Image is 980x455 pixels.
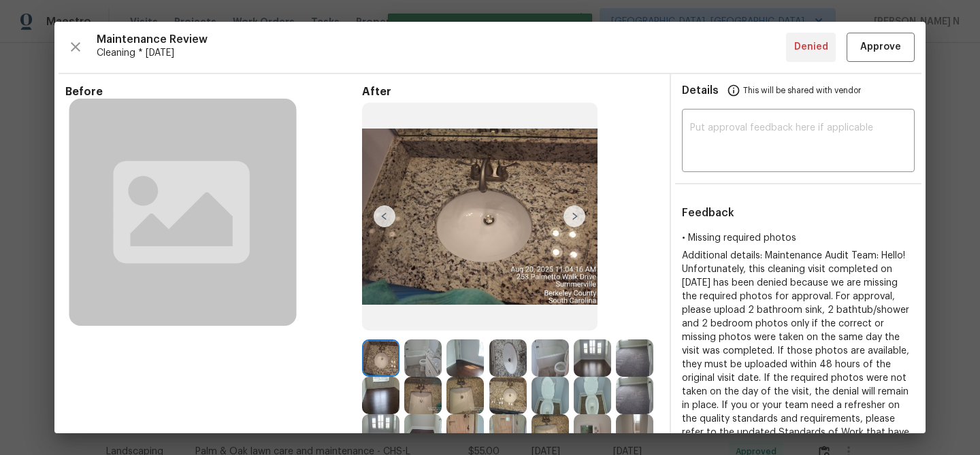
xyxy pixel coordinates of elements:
span: • Missing required photos [682,233,796,243]
img: left-chevron-button-url [374,205,395,227]
span: Details [682,74,719,107]
span: After [362,85,659,99]
span: This will be shared with vendor [743,74,861,107]
span: Before [65,85,362,99]
span: Feedback [682,207,734,218]
img: right-chevron-button-url [563,205,585,227]
span: Additional details: Maintenance Audit Team: Hello! Unfortunately, this cleaning visit completed o... [682,251,909,451]
button: Approve [847,33,915,62]
span: Approve [860,39,901,56]
span: Maintenance Review [97,33,786,46]
span: Cleaning * [DATE] [97,46,786,60]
